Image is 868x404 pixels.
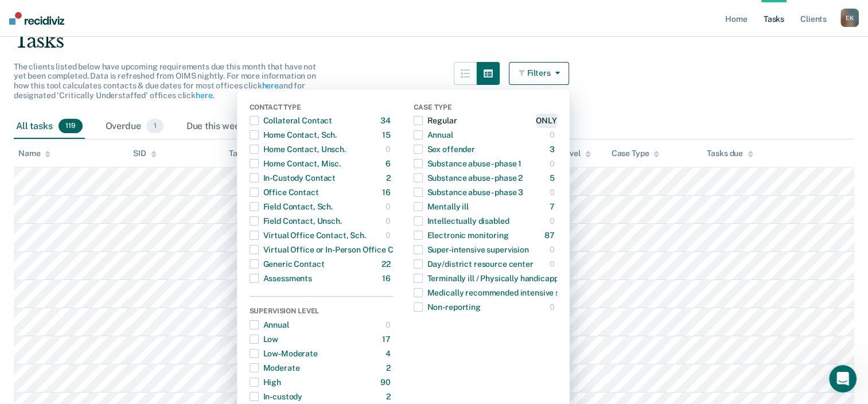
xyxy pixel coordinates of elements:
img: Recidiviz [9,12,64,25]
div: 0 [386,197,393,216]
div: 2 [386,169,393,187]
div: Substance abuse - phase 2 [414,169,523,187]
div: Sex offender [414,140,475,158]
div: Low [250,330,279,348]
a: here [262,81,278,90]
div: Substance abuse - phase 3 [414,183,524,201]
a: here [196,91,212,100]
div: Regular [414,111,457,130]
div: 2 [386,359,393,377]
div: 17 [382,330,393,348]
iframe: Intercom live chat [829,365,857,393]
div: 5 [550,169,557,187]
div: Intellectually disabled [414,212,509,230]
div: Annual [250,316,289,334]
div: 0 [386,212,393,230]
div: 90 [380,373,393,391]
div: 0 [550,240,557,259]
div: 7 [550,197,557,216]
span: 119 [59,119,83,134]
div: Annual [414,126,453,144]
div: High [250,373,281,391]
div: Moderate [250,359,300,377]
div: 0 [386,226,393,244]
div: Home Contact, Sch. [250,126,337,144]
div: Medically recommended intensive supervision [414,283,598,302]
div: Task [229,149,256,158]
div: Name [18,149,50,158]
div: Virtual Office Contact, Sch. [250,226,366,244]
div: Substance abuse - phase 1 [414,154,522,173]
div: 0 [550,126,557,144]
div: Super-intensive supervision [414,240,529,259]
div: Tasks [14,29,854,53]
div: Electronic monitoring [414,226,509,244]
div: Overdue1 [103,114,166,139]
div: 4 [386,344,393,363]
div: Case Type [414,103,557,114]
div: Day/district resource center [414,255,534,273]
div: 34 [380,111,393,130]
div: 22 [382,255,393,273]
div: Office Contact [250,183,319,201]
div: 0 [550,255,557,273]
div: 0 [386,140,393,158]
div: Case Type [612,149,660,158]
span: 1 [146,119,163,134]
div: Assessments [250,269,312,288]
div: Generic Contact [250,255,325,273]
div: 16 [382,269,393,288]
div: 15 [382,126,393,144]
div: 0 [550,212,557,230]
div: Contact Type [250,103,393,114]
div: 6 [386,154,393,173]
div: Home Contact, Unsch. [250,140,346,158]
button: EK [840,9,859,27]
div: Virtual Office or In-Person Office Contact [250,240,418,259]
div: 3 [550,140,557,158]
div: Tasks due [707,149,753,158]
span: The clients listed below have upcoming requirements due this month that have not yet been complet... [14,62,316,100]
div: Supervision Level [250,307,393,317]
div: Home Contact, Misc. [250,154,341,173]
div: 0 [386,316,393,334]
div: 0 [550,154,557,173]
div: Low-Moderate [250,344,318,363]
div: Due this week0 [184,114,271,139]
div: 16 [382,183,393,201]
div: All tasks119 [14,114,85,139]
div: 0 [550,298,557,316]
div: Field Contact, Unsch. [250,212,342,230]
div: Collateral Contact [250,111,332,130]
div: E K [840,9,859,27]
div: Field Contact, Sch. [250,197,333,216]
div: SID [133,149,157,158]
div: Mentally ill [414,197,469,216]
button: Filters [509,62,570,85]
div: Terminally ill / Physically handicapped [414,269,568,288]
div: 87 [544,226,557,244]
div: 0 [550,183,557,201]
div: In-Custody Contact [250,169,336,187]
div: ONLY [536,111,556,130]
div: Non-reporting [414,298,481,316]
